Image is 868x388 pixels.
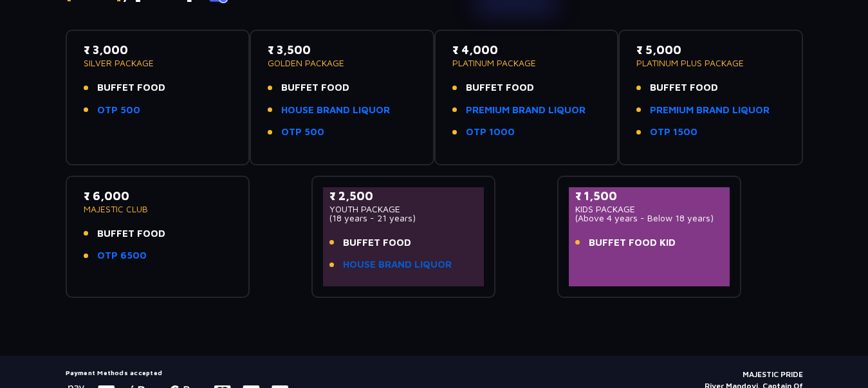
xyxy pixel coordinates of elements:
a: OTP 1500 [650,125,697,140]
p: ₹ 6,000 [84,187,232,205]
a: PREMIUM BRAND LIQUOR [650,103,770,118]
h5: Payment Methods accepted [66,369,288,376]
span: BUFFET FOOD [466,80,534,95]
p: ₹ 3,500 [268,41,416,59]
a: OTP 500 [97,103,140,118]
a: HOUSE BRAND LIQUOR [343,257,452,272]
p: MAJESTIC CLUB [84,205,232,214]
span: BUFFET FOOD [97,80,165,95]
p: ₹ 3,000 [84,41,232,59]
span: BUFFET FOOD [343,236,411,250]
span: BUFFET FOOD [650,80,718,95]
a: OTP 6500 [97,248,147,263]
span: BUFFET FOOD [281,80,349,95]
p: PLATINUM PACKAGE [452,59,601,68]
a: OTP 500 [281,125,324,140]
p: ₹ 2,500 [329,187,478,205]
p: PLATINUM PLUS PACKAGE [636,59,785,68]
p: YOUTH PACKAGE [329,205,478,214]
p: SILVER PACKAGE [84,59,232,68]
a: PREMIUM BRAND LIQUOR [466,103,586,118]
p: GOLDEN PACKAGE [268,59,416,68]
span: BUFFET FOOD [97,226,165,241]
p: (18 years - 21 years) [329,214,478,223]
p: KIDS PACKAGE [575,205,724,214]
a: HOUSE BRAND LIQUOR [281,103,390,118]
p: ₹ 5,000 [636,41,785,59]
p: ₹ 4,000 [452,41,601,59]
p: (Above 4 years - Below 18 years) [575,214,724,223]
span: BUFFET FOOD KID [589,236,676,250]
p: ₹ 1,500 [575,187,724,205]
a: OTP 1000 [466,125,515,140]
